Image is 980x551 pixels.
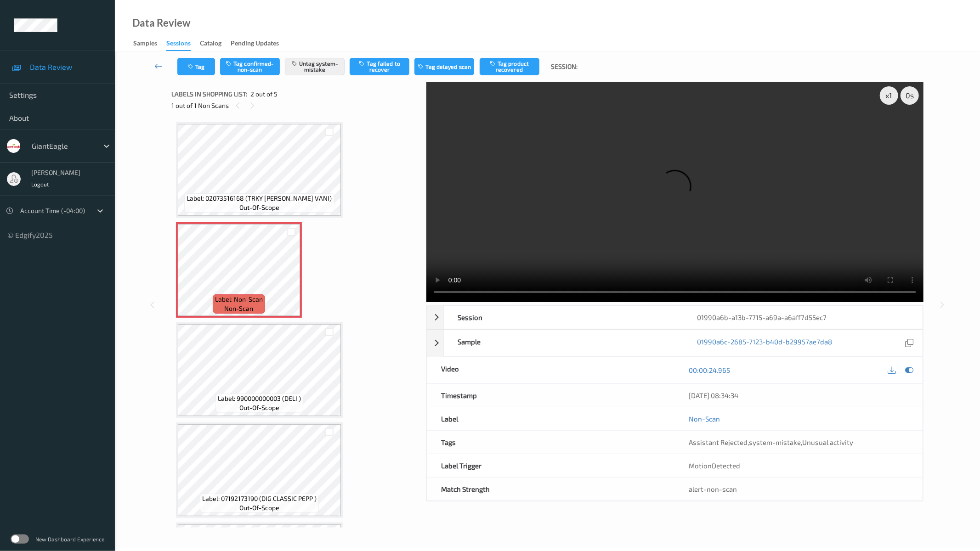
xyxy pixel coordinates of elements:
div: 0 s [901,86,919,105]
div: MotionDetected [675,454,923,477]
div: Session [444,306,683,329]
div: Sample01990a6c-2685-7123-b40d-b29957ae7da8 [427,330,923,357]
span: out-of-scope [239,403,279,412]
div: Label [427,407,675,430]
span: out-of-scope [239,503,279,512]
span: out-of-scope [239,203,279,212]
div: Data Review [132,18,190,28]
a: Non-Scan [689,414,720,423]
div: Match Strength [427,478,675,500]
span: Label: Non-Scan [215,295,263,304]
a: Catalog [200,37,231,50]
div: Sessions [166,39,191,51]
div: Samples [133,39,157,50]
div: Label Trigger [427,454,675,477]
div: Session01990a6b-a13b-7715-a69a-a6aff7d55ec7 [427,305,923,329]
a: Pending Updates [231,37,288,50]
span: , , [689,438,853,446]
span: Assistant Rejected [689,438,748,446]
span: Unusual activity [802,438,853,446]
span: system-mistake [749,438,801,446]
div: Pending Updates [231,39,279,50]
div: [DATE] 08:34:34 [689,391,909,400]
span: non-scan [224,304,253,313]
span: 2 out of 5 [250,90,278,99]
div: Catalog [200,39,221,50]
span: Session: [551,62,578,71]
button: Tag delayed scan [414,58,474,75]
div: 01990a6b-a13b-7715-a69a-a6aff7d55ec7 [683,306,923,329]
button: Tag failed to recover [350,58,409,75]
div: x 1 [880,86,898,105]
a: Sessions [166,37,200,51]
button: Tag product recovered [480,58,539,75]
div: Video [427,357,675,383]
span: Label: 02073516168 (TRKY [PERSON_NAME] VANI) [187,194,332,203]
div: 1 out of 1 Non Scans [171,100,420,111]
div: Timestamp [427,384,675,407]
span: Label: 07192173190 (DIG CLASSIC PEPP ) [202,494,317,503]
div: alert-non-scan [689,484,909,494]
div: Sample [444,330,683,356]
a: Samples [133,37,166,50]
button: Tag [177,58,215,75]
span: Label: 990000000003 (DELI ) [218,394,301,403]
a: 00:00:24.965 [689,365,730,375]
button: Tag confirmed-non-scan [220,58,280,75]
button: Untag system-mistake [285,58,345,75]
a: 01990a6c-2685-7123-b40d-b29957ae7da8 [697,337,832,349]
span: Labels in shopping list: [171,90,247,99]
div: Tags [427,431,675,454]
